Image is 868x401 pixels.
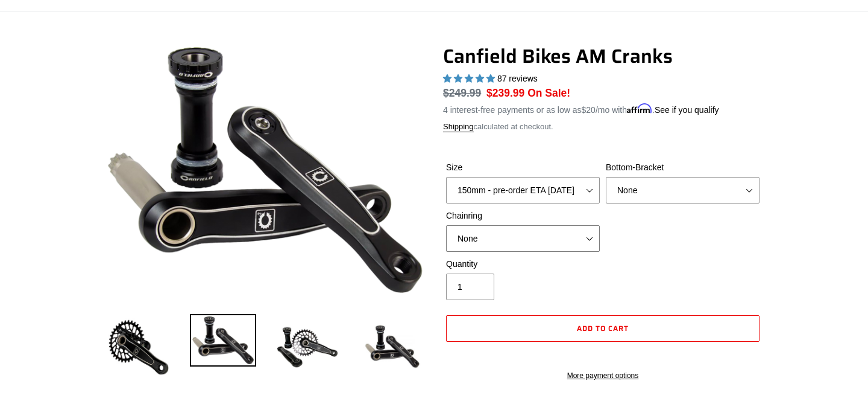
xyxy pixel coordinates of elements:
s: $249.99 [443,87,481,99]
label: Size [446,161,600,174]
span: 87 reviews [497,74,538,83]
span: $239.99 [486,87,524,99]
label: Quantity [446,258,600,271]
span: $20 [582,105,596,115]
img: Load image into Gallery viewer, Canfield Bikes AM Cranks [274,314,341,380]
img: Load image into Gallery viewer, CANFIELD-AM_DH-CRANKS [359,314,425,380]
img: Load image into Gallery viewer, Canfield Cranks [190,314,256,367]
a: Shipping [443,122,474,132]
h1: Canfield Bikes AM Cranks [443,45,763,68]
div: calculated at checkout. [443,121,763,133]
span: On Sale! [527,85,570,101]
button: Add to cart [446,315,759,342]
img: Load image into Gallery viewer, Canfield Bikes AM Cranks [105,314,172,380]
p: 4 interest-free payments or as low as /mo with . [443,101,719,117]
span: 4.97 stars [443,74,497,83]
label: Chainring [446,210,600,222]
label: Bottom-Bracket [606,161,759,174]
a: More payment options [446,370,759,381]
a: See if you qualify - Learn more about Affirm Financing (opens in modal) [655,105,719,115]
span: Add to cart [577,322,629,334]
span: Affirm [627,103,652,114]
